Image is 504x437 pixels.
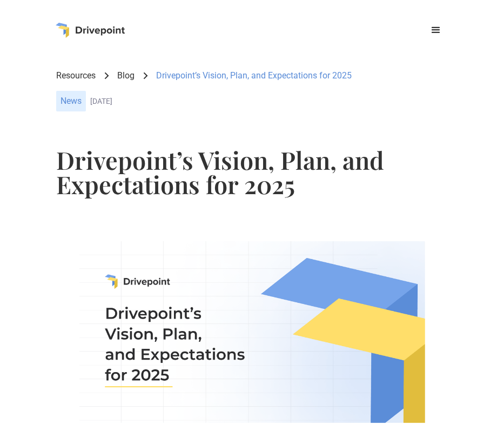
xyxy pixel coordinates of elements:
h1: Drivepoint’s Vision, Plan, and Expectations for 2025 [56,148,448,196]
div: menu [423,17,449,43]
a: Resources [56,70,96,82]
div: Drivepoint’s Vision, Plan, and Expectations for 2025 [156,70,352,82]
a: home [56,23,125,38]
a: Blog [117,70,135,82]
div: News [56,91,86,111]
div: [DATE] [90,97,448,106]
